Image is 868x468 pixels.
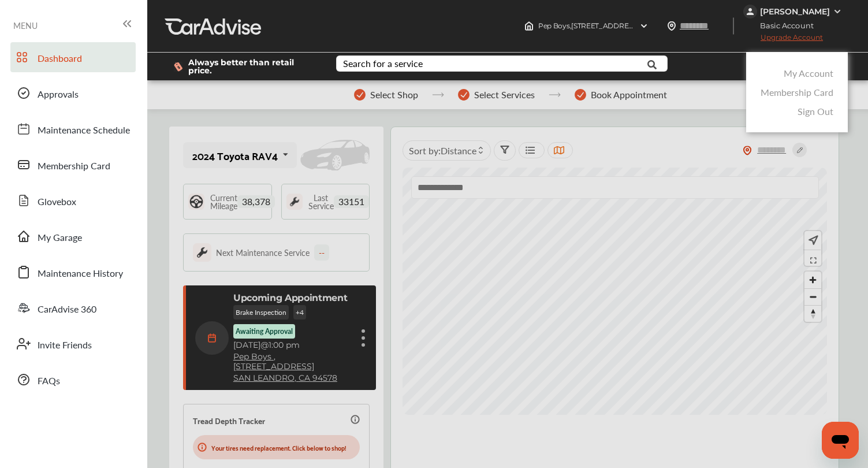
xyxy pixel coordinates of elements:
a: Sign Out [798,105,833,118]
img: dollor_label_vector.a70140d1.svg [174,62,182,72]
span: Maintenance Schedule [38,123,130,138]
a: FAQs [10,365,136,395]
a: CarAdvise 360 [10,293,136,323]
span: Membership Card [38,159,110,174]
a: Maintenance Schedule [10,114,136,144]
span: MENU [13,21,38,30]
a: Approvals [10,78,136,108]
span: CarAdvise 360 [38,302,96,317]
a: Maintenance History [10,257,136,287]
span: Approvals [38,87,79,102]
a: Glovebox [10,185,136,216]
span: Maintenance History [38,266,123,281]
a: Invite Friends [10,329,136,359]
a: Membership Card [761,86,833,99]
span: Always better than retail price. [188,58,318,75]
div: Search for a service [343,59,423,68]
span: Invite Friends [38,338,92,353]
span: Glovebox [38,195,76,210]
a: My Account [784,66,833,80]
iframe: Button to launch messaging window [822,422,859,459]
span: Dashboard [38,51,82,66]
span: FAQs [38,374,60,389]
a: Membership Card [10,150,136,180]
a: Dashboard [10,42,136,72]
span: My Garage [38,231,82,246]
a: My Garage [10,221,136,251]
